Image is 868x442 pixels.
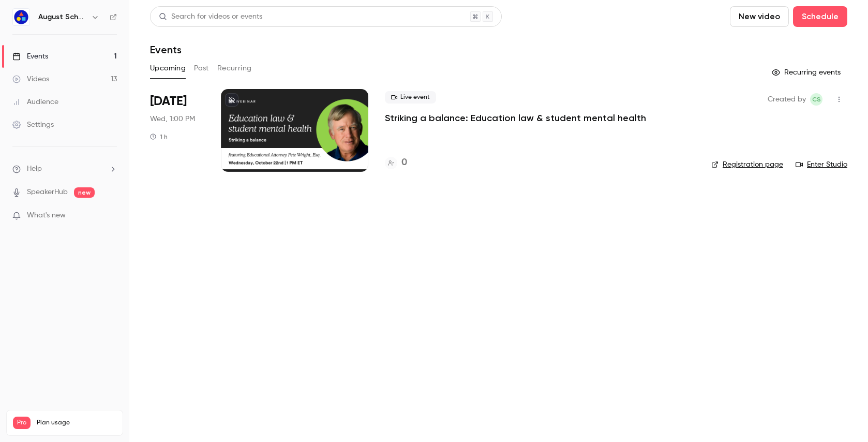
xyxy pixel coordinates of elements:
[12,120,54,130] div: Settings
[810,93,822,106] span: Chloe Squitiero
[793,6,847,27] button: Schedule
[104,211,117,220] iframe: Noticeable Trigger
[12,51,48,62] div: Events
[730,6,789,27] button: New video
[217,60,252,77] button: Recurring
[27,164,42,174] span: Help
[74,187,95,198] span: new
[12,74,49,84] div: Videos
[385,112,646,124] a: Striking a balance: Education law & student mental health
[27,187,68,198] a: SpeakerHub
[767,64,847,81] button: Recurring events
[150,132,168,141] div: 1 h
[150,89,204,172] div: Oct 22 Wed, 1:00 PM (America/New York)
[385,156,407,170] a: 0
[401,156,407,170] h4: 0
[37,419,116,427] span: Plan usage
[796,159,847,170] a: Enter Studio
[38,12,87,22] h6: August Schools
[150,93,187,110] span: [DATE]
[13,417,31,429] span: Pro
[150,43,182,56] h1: Events
[812,93,821,106] span: CS
[13,9,29,25] img: August Schools
[12,97,58,107] div: Audience
[150,114,195,124] span: Wed, 1:00 PM
[27,210,66,221] span: What's new
[159,11,262,22] div: Search for videos or events
[711,159,783,170] a: Registration page
[150,60,186,77] button: Upcoming
[12,164,117,174] li: help-dropdown-opener
[768,93,806,106] span: Created by
[194,60,209,77] button: Past
[385,91,436,104] span: Live event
